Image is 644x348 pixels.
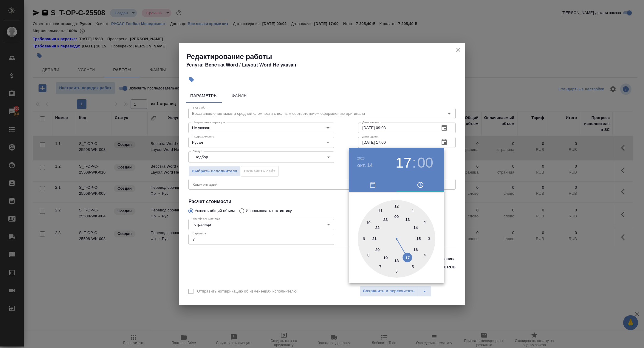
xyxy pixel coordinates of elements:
h3: : [412,154,416,171]
button: 17 [396,154,411,171]
button: 00 [417,154,433,171]
button: окт. 14 [357,162,373,169]
button: 2025 [357,157,365,160]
